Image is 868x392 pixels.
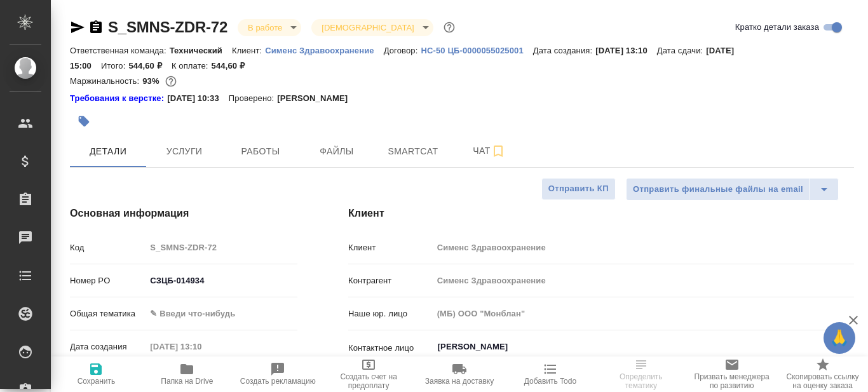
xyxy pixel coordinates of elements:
div: ✎ Введи что-нибудь [146,303,297,325]
span: Призвать менеджера по развитию [694,372,770,390]
p: Договор: [384,46,421,55]
p: Номер PO [70,274,146,287]
a: Сименс Здравоохранение [265,44,384,55]
p: Контактное лицо [348,342,433,355]
input: ✎ Введи что-нибудь [146,271,297,290]
p: Клиент: [232,46,265,55]
input: Пустое поле [433,271,854,290]
span: Добавить Todo [524,377,576,386]
span: Сохранить [78,377,116,386]
p: Дата создания: [533,46,595,55]
p: Сименс Здравоохранение [265,46,384,55]
input: Пустое поле [146,238,297,257]
button: В работе [244,22,286,33]
p: 544,60 ₽ [212,61,255,71]
button: Отправить финальные файлы на email [626,178,810,201]
span: Услуги [154,144,215,159]
p: Клиент [348,241,433,254]
span: Папка на Drive [161,377,213,386]
button: [DEMOGRAPHIC_DATA] [318,22,417,33]
div: В работе [238,19,301,36]
p: Общая тематика [70,308,146,320]
h4: Клиент [348,206,854,221]
p: К оплате: [172,61,212,71]
input: Пустое поле [433,304,854,323]
p: Ответственная команда: [70,46,170,55]
p: [PERSON_NAME] [277,92,357,105]
button: Призвать менеджера по развитию [686,356,777,392]
button: Сохранить [51,356,142,392]
button: Определить тематику [595,356,686,392]
p: 93% [142,76,162,86]
a: S_SMNS-ZDR-72 [108,18,227,36]
p: Дата создания [70,341,146,353]
button: Создать рекламацию [233,356,323,392]
p: Проверено: [229,92,278,105]
span: Заявка на доставку [425,377,494,386]
button: Скопировать ссылку для ЯМессенджера [70,20,85,35]
input: Пустое поле [433,238,854,257]
p: Дата сдачи: [657,46,706,55]
a: Требования к верстке: [70,92,167,105]
button: Скопировать ссылку [88,20,104,35]
a: HC-50 ЦБ-0000055025001 [421,44,532,55]
button: Папка на Drive [142,356,233,392]
span: Скопировать ссылку на оценку заказа [785,372,860,390]
h4: Основная информация [70,206,297,221]
button: Заявка на доставку [414,356,505,392]
span: Работы [230,144,291,159]
span: Отправить КП [548,182,609,196]
button: Добавить тэг [70,107,98,135]
p: Маржинальность: [70,76,142,86]
button: 🙏 [824,322,855,354]
p: Наше юр. лицо [348,308,433,320]
span: Smartcat [383,144,444,159]
span: Создать счет на предоплату [331,372,407,390]
button: Отправить КП [541,178,616,200]
p: Итого: [101,61,128,71]
svg: Подписаться [491,144,506,159]
p: HC-50 ЦБ-0000055025001 [421,46,532,55]
span: Чат [459,143,520,159]
div: split button [626,178,839,201]
div: Нажми, чтобы открыть папку с инструкцией [70,92,167,105]
p: [DATE] 13:10 [595,46,657,55]
p: [DATE] 10:33 [167,92,229,105]
span: Кратко детали заказа [735,21,819,34]
span: Детали [78,144,139,159]
p: 544,60 ₽ [128,61,172,71]
span: Определить тематику [603,372,679,390]
button: 32.00 RUB; [163,73,179,90]
input: Пустое поле [146,337,257,356]
p: Контрагент [348,274,433,287]
button: Скопировать ссылку на оценку заказа [777,356,868,392]
div: В работе [311,19,433,36]
span: Файлы [306,144,367,159]
p: Код [70,241,146,254]
button: Доп статусы указывают на важность/срочность заказа [441,19,458,36]
p: Технический [170,46,232,55]
span: Отправить финальные файлы на email [633,182,803,197]
button: Добавить Todo [505,356,595,392]
span: 🙏 [829,325,850,351]
button: Создать счет на предоплату [323,356,414,392]
span: Создать рекламацию [240,377,316,386]
div: ✎ Введи что-нибудь [150,308,282,320]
